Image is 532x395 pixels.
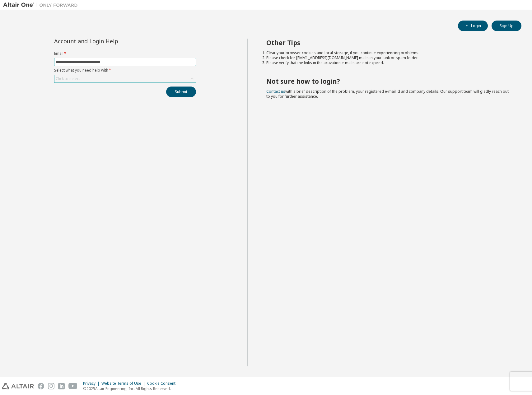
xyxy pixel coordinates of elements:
[48,383,54,389] img: instagram.svg
[54,51,196,56] label: Email
[458,21,488,31] button: Login
[58,383,65,389] img: linkedin.svg
[266,39,511,47] h2: Other Tips
[54,39,168,44] div: Account and Login Help
[83,381,101,386] div: Privacy
[68,383,77,389] img: youtube.svg
[266,55,511,60] li: Please check for [EMAIL_ADDRESS][DOMAIN_NAME] mails in your junk or spam folder.
[54,68,196,73] label: Select what you need help with
[54,75,196,82] div: Click to select
[38,383,44,389] img: facebook.svg
[2,383,34,389] img: altair_logo.svg
[492,21,521,31] button: Sign Up
[266,77,511,85] h2: Not sure how to login?
[166,87,196,97] button: Submit
[266,89,285,94] a: Contact us
[266,89,509,99] span: with a brief description of the problem, your registered e-mail id and company details. Our suppo...
[147,381,179,386] div: Cookie Consent
[3,2,81,8] img: Altair One
[56,76,80,81] div: Click to select
[266,60,511,65] li: Please verify that the links in the activation e-mails are not expired.
[101,381,147,386] div: Website Terms of Use
[83,386,179,391] p: © 2025 Altair Engineering, Inc. All Rights Reserved.
[266,50,511,55] li: Clear your browser cookies and local storage, if you continue experiencing problems.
